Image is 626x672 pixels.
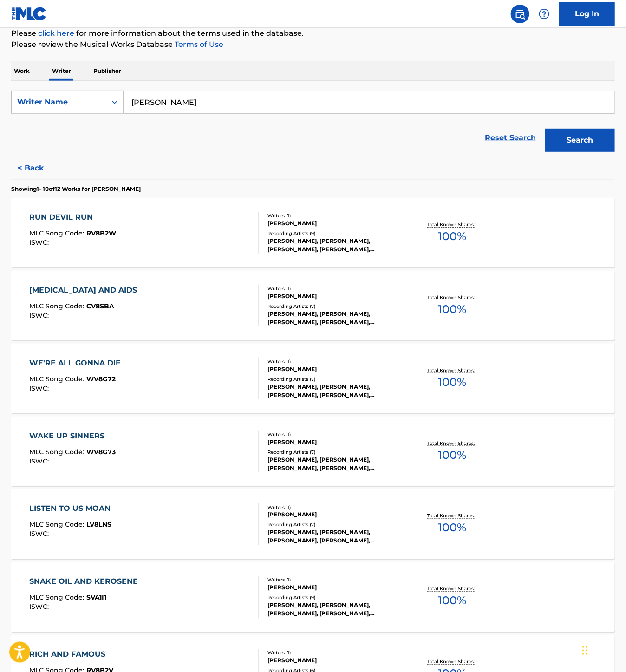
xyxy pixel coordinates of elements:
div: [PERSON_NAME] [267,657,402,665]
p: Writer [49,61,74,81]
span: 100 % [438,447,466,463]
div: [MEDICAL_DATA] AND AIDS [29,285,142,296]
span: MLC Song Code : [29,448,86,456]
a: [MEDICAL_DATA] AND AIDSMLC Song Code:CV8SBAISWC:Writers (1)[PERSON_NAME]Recording Artists (7)[PER... [11,271,615,340]
p: Showing 1 - 10 of 12 Works for [PERSON_NAME] [11,185,141,193]
img: search [515,8,526,20]
iframe: Chat Widget [580,627,626,672]
span: RV8B2W [86,229,116,237]
span: ISWC : [29,384,51,392]
span: 100 % [438,374,466,391]
div: [PERSON_NAME] [267,219,402,228]
a: LISTEN TO US MOANMLC Song Code:LV8LNSISWC:Writers (1)[PERSON_NAME]Recording Artists (7)[PERSON_NA... [11,489,615,559]
div: [PERSON_NAME], [PERSON_NAME], [PERSON_NAME], [PERSON_NAME], [PERSON_NAME] [267,237,402,254]
div: Drag [582,637,588,665]
span: WV8G72 [86,375,116,383]
div: Writers ( 1 ) [267,431,402,438]
div: Writers ( 1 ) [267,650,402,657]
span: ISWC : [29,603,51,611]
div: Recording Artists ( 9 ) [267,230,402,237]
span: MLC Song Code : [29,521,86,529]
form: Search Form [11,91,615,157]
div: Recording Artists ( 7 ) [267,376,402,383]
div: [PERSON_NAME] [267,584,402,592]
p: Please review the Musical Works Database [11,39,615,50]
img: help [539,8,550,20]
span: MLC Song Code : [29,229,86,237]
a: click here [38,29,74,38]
div: WAKE UP SINNERS [29,431,116,442]
div: Writers ( 1 ) [267,577,402,584]
div: SNAKE OIL AND KEROSENE [29,576,143,587]
div: RUN DEVIL RUN [29,212,116,223]
p: Publisher [91,61,124,81]
div: Recording Artists ( 7 ) [267,522,402,528]
a: SNAKE OIL AND KEROSENEMLC Song Code:SVA1I1ISWC:Writers (1)[PERSON_NAME]Recording Artists (9)[PERS... [11,562,615,632]
span: MLC Song Code : [29,302,86,310]
div: [PERSON_NAME] [267,438,402,446]
span: ISWC : [29,238,51,247]
p: Total Known Shares: [427,440,477,447]
button: < Back [11,157,67,180]
p: Total Known Shares: [427,221,477,228]
span: MLC Song Code : [29,375,86,383]
p: Total Known Shares: [427,367,477,374]
span: LV8LNS [86,521,111,529]
span: 100 % [438,520,466,536]
span: MLC Song Code : [29,594,86,602]
div: Writers ( 1 ) [267,504,402,511]
div: Recording Artists ( 7 ) [267,449,402,456]
span: ISWC : [29,311,51,320]
div: WE'RE ALL GONNA DIE [29,358,125,369]
div: Writers ( 1 ) [267,285,402,292]
div: LISTEN TO US MOAN [29,503,115,515]
span: ISWC : [29,457,51,465]
p: Please for more information about the terms used in the database. [11,28,615,39]
a: Reset Search [480,128,541,148]
a: RUN DEVIL RUNMLC Song Code:RV8B2WISWC:Writers (1)[PERSON_NAME]Recording Artists (9)[PERSON_NAME],... [11,198,615,267]
a: Public Search [511,5,529,23]
span: WV8G73 [86,448,116,456]
span: 100 % [438,228,466,245]
div: RICH AND FAMOUS [29,649,113,660]
div: [PERSON_NAME], [PERSON_NAME], [PERSON_NAME], [PERSON_NAME], [PERSON_NAME] [267,528,402,545]
p: Total Known Shares: [427,586,477,593]
span: CV8SBA [86,302,114,310]
a: WE'RE ALL GONNA DIEMLC Song Code:WV8G72ISWC:Writers (1)[PERSON_NAME]Recording Artists (7)[PERSON_... [11,344,615,413]
div: [PERSON_NAME] [267,292,402,300]
div: [PERSON_NAME] [267,365,402,373]
span: 100 % [438,593,466,609]
div: Recording Artists ( 9 ) [267,594,402,601]
div: Writer Name [17,97,101,108]
div: [PERSON_NAME], [PERSON_NAME], [PERSON_NAME], [PERSON_NAME], [PERSON_NAME] [267,383,402,399]
a: Terms of Use [173,40,223,49]
div: Help [535,5,554,23]
span: SVA1I1 [86,594,106,602]
div: Writers ( 1 ) [267,358,402,365]
img: MLC Logo [11,7,47,20]
span: 100 % [438,301,466,318]
div: Writers ( 1 ) [267,212,402,219]
button: Search [545,129,615,152]
div: [PERSON_NAME], [PERSON_NAME], [PERSON_NAME], [PERSON_NAME], [PERSON_NAME] [267,310,402,326]
p: Total Known Shares: [427,294,477,301]
div: Recording Artists ( 7 ) [267,303,402,310]
p: Total Known Shares: [427,659,477,665]
p: Work [11,61,33,81]
a: Log In [559,2,615,26]
p: Total Known Shares: [427,513,477,520]
div: [PERSON_NAME], [PERSON_NAME], [PERSON_NAME], [PERSON_NAME], [PERSON_NAME] [267,601,402,618]
a: WAKE UP SINNERSMLC Song Code:WV8G73ISWC:Writers (1)[PERSON_NAME]Recording Artists (7)[PERSON_NAME... [11,417,615,486]
div: [PERSON_NAME] [267,511,402,519]
span: ISWC : [29,530,51,538]
div: [PERSON_NAME], [PERSON_NAME], [PERSON_NAME], [PERSON_NAME], [PERSON_NAME] [267,456,402,472]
